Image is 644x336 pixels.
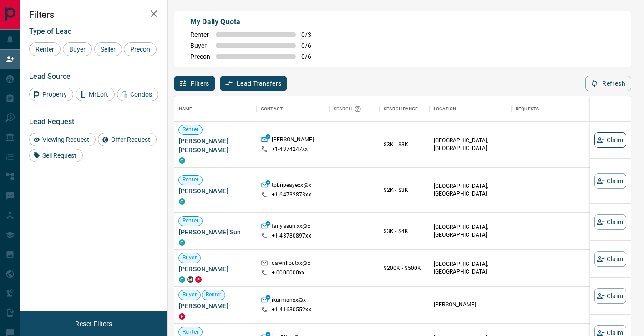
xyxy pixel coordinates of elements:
span: Property [39,91,70,98]
div: Property [29,88,73,101]
span: 0 / 3 [301,31,321,38]
span: MrLoft [86,91,112,98]
span: Buyer [179,291,200,299]
p: +1- 4374247xx [272,145,308,153]
button: Claim [594,173,626,189]
div: Location [434,96,456,122]
div: Requests [516,96,539,122]
span: Sell Request [39,152,80,159]
p: +1- 64732873xx [272,191,311,199]
span: Renter [202,291,225,299]
p: $200K - $500K [384,264,425,272]
span: Lead Request [29,117,74,126]
p: My Daily Quota [190,16,321,27]
div: property.ca [195,276,202,283]
p: [GEOGRAPHIC_DATA], [GEOGRAPHIC_DATA] [434,137,507,152]
div: Location [429,96,511,122]
span: Renter [179,217,202,225]
button: Reset Filters [69,316,118,331]
span: Buyer [66,46,89,53]
div: Sell Request [29,149,83,162]
span: Precon [127,46,153,53]
div: Condos [117,88,158,101]
span: Offer Request [108,136,153,143]
p: $3K - $4K [384,227,425,235]
span: Renter [179,328,202,336]
span: Precon [190,53,210,60]
div: Seller [94,42,122,56]
p: fanyasun.xx@x [272,222,310,232]
button: Claim [594,251,626,267]
span: [PERSON_NAME] Sun [179,227,252,237]
span: Buyer [179,254,200,262]
div: MrLoft [76,88,115,101]
div: Name [174,96,256,122]
button: Lead Transfers [220,76,288,91]
span: [PERSON_NAME] [179,186,252,196]
p: dawnlioutxx@x [272,259,310,269]
span: Condos [127,91,155,98]
div: Viewing Request [29,133,96,146]
button: Refresh [585,76,631,91]
p: +1- 41630552xx [272,306,311,314]
div: Search [334,96,364,122]
span: [PERSON_NAME] [179,301,252,310]
span: Renter [179,176,202,184]
span: Viewing Request [39,136,92,143]
div: Renter [29,42,61,56]
p: [PERSON_NAME] [272,136,314,145]
div: Buyer [63,42,92,56]
span: Renter [179,126,202,134]
span: 0 / 6 [301,42,321,49]
span: Lead Source [29,72,71,81]
p: [PERSON_NAME] [434,301,507,309]
span: Seller [97,46,119,53]
p: [GEOGRAPHIC_DATA], [GEOGRAPHIC_DATA] [434,223,507,239]
p: tobiipeayexx@x [272,181,311,191]
button: Filters [174,76,215,91]
p: +- 0000000xx [272,269,304,277]
p: $2K - $3K [384,186,425,194]
span: [PERSON_NAME] [PERSON_NAME] [179,136,252,155]
span: Renter [32,46,57,53]
span: Type of Lead [29,27,72,36]
div: Name [179,96,193,122]
h2: Filters [29,9,158,20]
div: property.ca [179,313,185,320]
div: Precon [124,42,157,56]
div: Search Range [379,96,429,122]
span: Buyer [190,42,210,49]
p: $3K - $3K [384,140,425,149]
button: Claim [594,288,626,304]
div: condos.ca [179,157,185,164]
span: Renter [190,31,210,38]
div: Search Range [384,96,418,122]
p: [GEOGRAPHIC_DATA], [GEOGRAPHIC_DATA] [434,182,507,198]
p: [GEOGRAPHIC_DATA], [GEOGRAPHIC_DATA] [434,260,507,276]
div: condos.ca [179,239,185,246]
div: condos.ca [179,276,185,283]
div: Offer Request [98,133,157,146]
span: [PERSON_NAME] [179,264,252,274]
p: ikarmanxx@x [272,296,306,306]
button: Claim [594,132,626,148]
span: 0 / 6 [301,53,321,60]
div: condos.ca [179,198,185,205]
div: Requests [511,96,593,122]
div: mrloft.ca [187,276,193,283]
div: Contact [256,96,329,122]
div: Contact [261,96,283,122]
p: +1- 43780897xx [272,232,311,240]
button: Claim [594,214,626,230]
